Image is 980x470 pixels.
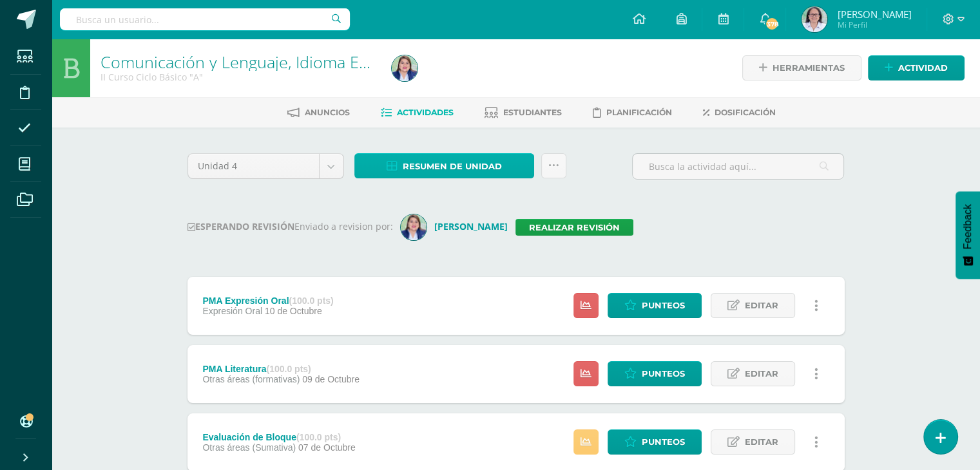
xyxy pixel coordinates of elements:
a: Unidad 4 [188,154,343,178]
strong: (100.0 pts) [289,296,333,306]
input: Busca la actividad aquí... [633,154,843,179]
span: Editar [745,430,778,454]
h1: Comunicación y Lenguaje, Idioma Español [101,53,376,71]
span: Otras áreas (formativas) [202,374,300,384]
div: Evaluación de Bloque [202,432,355,442]
span: Dosificación [715,108,776,117]
a: Actividades [381,102,454,123]
span: Planificación [606,108,672,117]
span: Resumen de unidad [403,155,502,178]
a: Herramientas [742,55,861,80]
span: Mi Perfil [837,19,911,30]
span: Anuncios [305,108,350,117]
img: 67d147c7ed1b12f617d8656261797a95.png [401,214,427,240]
span: 07 de Octubre [298,442,356,453]
a: Anuncios [287,102,350,123]
span: [PERSON_NAME] [837,8,911,21]
a: Actividad [868,55,965,80]
span: Estudiantes [503,108,562,117]
span: Editar [745,362,778,386]
span: Herramientas [773,56,845,80]
a: Comunicación y Lenguaje, Idioma Español [101,51,408,73]
span: Punteos [642,430,685,454]
div: II Curso Ciclo Básico 'A' [101,71,376,83]
span: Enviado a revision por: [294,220,393,232]
span: Feedback [962,204,974,249]
div: PMA Expresión Oral [202,296,333,306]
span: Otras áreas (Sumativa) [202,442,296,453]
span: Editar [745,294,778,317]
span: Punteos [642,294,685,317]
span: Punteos [642,362,685,386]
strong: ESPERANDO REVISIÓN [187,220,294,232]
a: Resumen de unidad [354,153,534,178]
a: Estudiantes [485,102,562,123]
span: Actividad [898,56,948,80]
button: Feedback - Mostrar encuesta [956,191,980,279]
a: [PERSON_NAME] [401,220,515,232]
a: Punteos [608,429,702,455]
div: PMA Literatura [202,364,360,374]
a: Realizar revisión [515,219,633,236]
img: 4ef993094213c5b03b2ee2ce6609450d.png [392,55,418,81]
a: Punteos [608,361,702,386]
span: 10 de Octubre [265,306,322,316]
a: Dosificación [703,102,776,123]
img: 1b71441f154de9568f5d3c47db87a4fb.png [802,6,827,32]
strong: [PERSON_NAME] [434,220,508,232]
input: Busca un usuario... [60,8,350,30]
span: 378 [765,17,779,31]
strong: (100.0 pts) [296,432,341,442]
span: Actividades [397,108,454,117]
a: Punteos [608,293,702,318]
strong: (100.0 pts) [266,364,311,374]
span: Expresión Oral [202,306,262,316]
a: Planificación [593,102,672,123]
span: 09 de Octubre [302,374,360,384]
span: Unidad 4 [198,154,309,178]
